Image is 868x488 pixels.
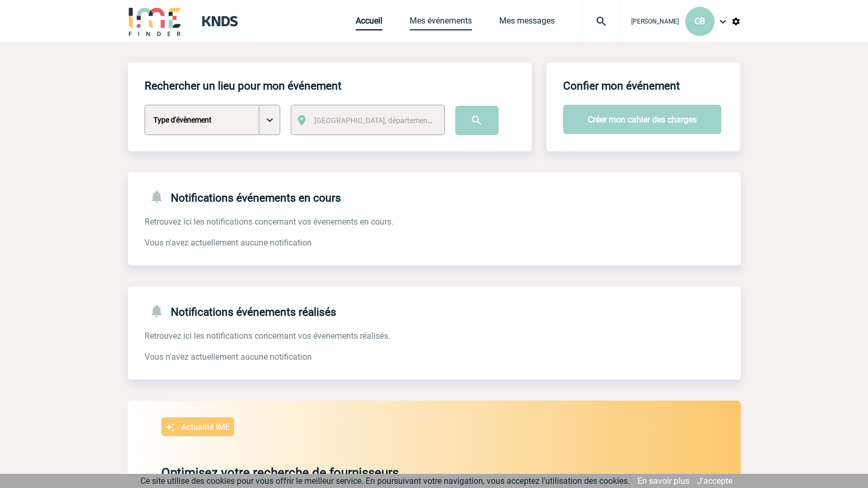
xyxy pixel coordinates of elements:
[638,476,689,486] a: En savoir plus
[499,16,555,30] a: Mes messages
[145,352,312,362] span: Vous n'avez actuellement aucune notification
[149,303,171,318] img: notifications-24-px-g.png
[356,16,382,30] a: Accueil
[697,476,732,486] a: J'accepte
[695,16,705,26] span: CB
[145,80,342,92] h4: Rechercher un lieu pour mon événement
[631,18,679,25] span: [PERSON_NAME]
[128,6,182,36] img: IME-Finder
[145,238,312,248] span: Vous n'avez actuellement aucune notification
[145,189,341,204] h4: Notifications événements en cours
[145,331,390,341] span: Retrouvez ici les notifications concernant vos évenements réalisés.
[563,105,721,134] button: Créer mon cahier des charges
[181,422,230,432] p: Actualité IME
[314,116,460,125] span: [GEOGRAPHIC_DATA], département, région...
[149,189,171,204] img: notifications-24-px-g.png
[145,303,336,318] h4: Notifications événements réalisés
[145,217,393,227] span: Retrouvez ici les notifications concernant vos évenements en cours.
[563,80,680,92] h4: Confier mon événement
[140,476,630,486] span: Ce site utilise des cookies pour vous offrir le meilleur service. En poursuivant votre navigation...
[410,16,472,30] a: Mes événements
[455,106,499,135] input: Submit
